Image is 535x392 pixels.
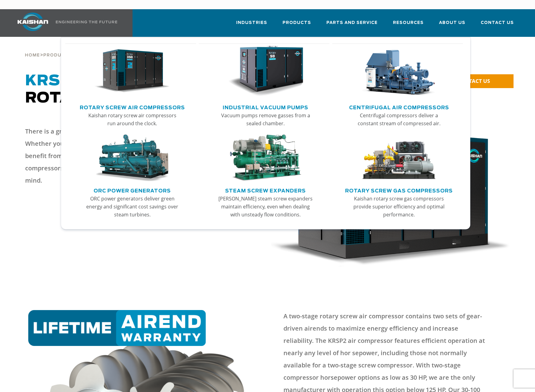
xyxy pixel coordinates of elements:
[345,185,453,195] a: Rotary Screw Gas Compressors
[481,19,514,26] span: Contact Us
[326,15,378,36] a: Parts and Service
[439,15,465,36] a: About Us
[94,46,170,97] img: thumb-Rotary-Screw-Air-Compressors
[10,9,118,37] a: Kaishan USA
[80,102,185,111] a: Rotary Screw Air Compressors
[439,19,465,26] span: About Us
[437,74,514,88] a: CONTACT US
[393,19,424,26] span: Resources
[43,53,72,57] span: Products
[283,15,311,36] a: Products
[351,111,447,127] p: Centrifugal compressors deliver a constant stream of compressed air.
[25,74,231,106] span: Rotary Compressors
[236,19,267,26] span: Industries
[361,134,437,182] img: thumb-Rotary-Screw-Gas-Compressors
[218,195,314,219] p: [PERSON_NAME] steam screw expanders maintain efficiency, even when dealing with unsteady flow con...
[94,185,171,195] a: ORC Power Generators
[361,46,437,97] img: thumb-Centrifugal-Air-Compressors
[25,52,40,58] a: Home
[94,134,170,182] img: thumb-ORC-Power-Generators
[25,53,40,57] span: Home
[457,77,490,84] span: CONTACT US
[25,37,186,60] div: > >
[25,74,188,88] span: KRSP2 Two-Stage
[218,111,314,127] p: Vacuum pumps remove gasses from a sealed chamber.
[351,195,447,219] p: Kaishan rotary screw gas compressors provide superior efficiency and optimal performance.
[283,19,311,26] span: Products
[223,102,308,111] a: Industrial Vacuum Pumps
[326,19,378,26] span: Parts and Service
[10,13,56,31] img: kaishan logo
[393,15,424,36] a: Resources
[84,111,180,127] p: Kaishan rotary screw air compressors run around the clock.
[25,125,243,187] p: There is a growing demand for reliable, energy-efficient compressed air. Whether you work in the ...
[228,46,303,97] img: thumb-Industrial-Vacuum-Pumps
[481,15,514,36] a: Contact Us
[236,15,267,36] a: Industries
[228,134,303,182] img: thumb-Steam-Screw-Expanders
[56,21,117,23] img: Engineering the future
[84,195,180,219] p: ORC power generators deliver green energy and significant cost savings over steam turbines.
[225,185,306,195] a: Steam Screw Expanders
[349,102,449,111] a: Centrifugal Air Compressors
[43,52,72,58] a: Products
